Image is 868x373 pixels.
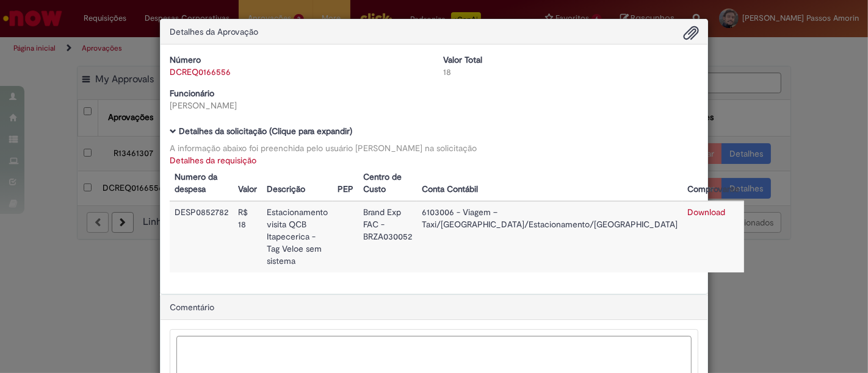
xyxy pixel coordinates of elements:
[262,201,333,272] td: Estacionamento visita QCB Itapecerica - Tag Veloe sem sistema
[443,54,482,65] b: Valor Total
[687,207,725,218] a: Download
[170,201,233,272] td: DESP0852782
[170,155,256,166] a: Detalhes da requisição
[333,166,358,201] th: PEP
[358,201,417,272] td: Brand Exp FAC - BRZA030052
[170,99,425,112] div: [PERSON_NAME]
[417,201,682,272] td: 6103006 - Viagem – Taxi/[GEOGRAPHIC_DATA]/Estacionamento/[GEOGRAPHIC_DATA]
[233,201,262,272] td: R$ 18
[179,126,352,137] b: Detalhes da solicitação (Clique para expandir)
[170,88,214,99] b: Funcionário
[170,54,201,65] b: Número
[358,166,417,201] th: Centro de Custo
[233,166,262,201] th: Valor
[682,166,744,201] th: Comprovante
[170,26,258,37] span: Detalhes da Aprovação
[170,302,214,313] span: Comentário
[170,142,698,154] div: A informação abaixo foi preenchida pelo usuário [PERSON_NAME] na solicitação
[170,166,233,201] th: Numero da despesa
[170,66,231,77] a: DCREQ0166556
[170,127,698,136] h5: Detalhes da solicitação (Clique para expandir)
[443,66,698,78] div: 18
[262,166,333,201] th: Descrição
[417,166,682,201] th: Conta Contábil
